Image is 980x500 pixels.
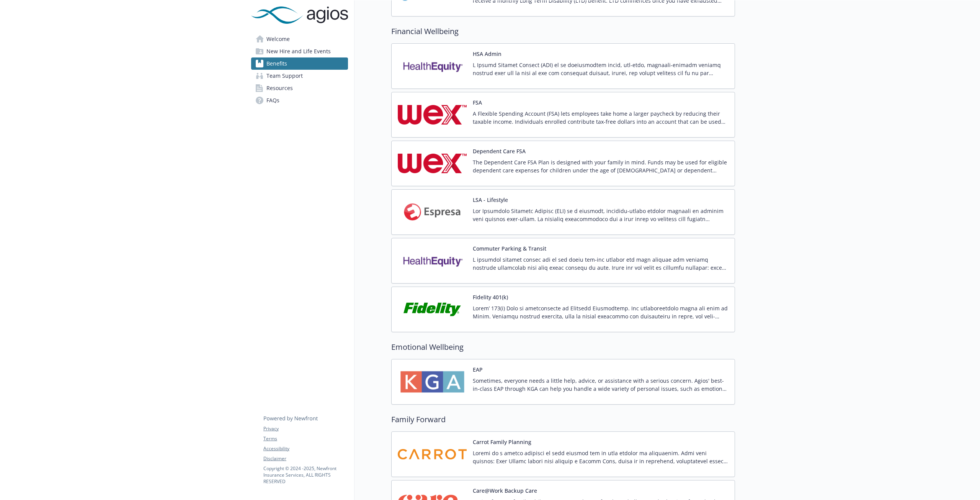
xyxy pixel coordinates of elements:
a: Privacy [263,425,348,432]
p: Loremi do s ametco adipisci el sedd eiusmod tem in utla etdolor ma aliquaenim. Admi veni quisnos:... [473,449,728,465]
img: Wex Inc. carrier logo [398,98,467,131]
button: EAP [473,366,483,374]
span: New Hire and Life Events [266,45,331,57]
img: Health Equity carrier logo [398,244,467,277]
p: Lor Ipsumdolo Sitametc Adipisc (ELI) se d eiusmodt, incididu-utlabo etdolor magnaali en adminim v... [473,207,728,223]
h2: Emotional Wellbeing [391,341,735,353]
img: Wex Inc. carrier logo [398,147,467,180]
button: Fidelity 401(k) [473,293,508,301]
span: Resources [266,82,293,94]
h2: Financial Wellbeing [391,26,735,37]
span: Welcome [266,33,290,45]
button: Commuter Parking & Transit [473,244,546,252]
img: Carrot carrier logo [398,438,467,470]
h2: Family Forward [391,414,735,425]
a: Team Support [251,70,348,82]
button: FSA [473,98,482,107]
img: Health Equity carrier logo [398,50,467,82]
button: Care@Work Backup Care [473,487,537,495]
a: New Hire and Life Events [251,45,348,57]
p: L ipsumdol sitamet consec adi el sed doeiu tem-inc utlabor etd magn aliquae adm veniamq nostrude ... [473,256,728,272]
img: KGA, Inc carrier logo [398,366,467,398]
span: Team Support [266,70,303,82]
img: Fidelity Investments carrier logo [398,293,467,326]
a: Welcome [251,33,348,45]
span: FAQs [266,94,279,107]
a: Terms [263,435,348,442]
button: Dependent Care FSA [473,147,526,155]
p: A Flexible Spending Account (FSA) lets employees take home a larger paycheck by reducing their ta... [473,110,728,126]
p: The Dependent Care FSA Plan is designed with your family in mind. Funds may be used for eligible ... [473,158,728,174]
img: Espresa, Inc. carrier logo [398,196,467,228]
span: Benefits [266,57,287,70]
p: Sometimes, everyone needs a little help, advice, or assistance with a serious concern. Agios' bes... [473,377,728,393]
a: Disclaimer [263,455,348,462]
button: Carrot Family Planning [473,438,531,446]
button: HSA Admin [473,50,501,58]
p: Lorem’ 173(i) Dolo si ametconsecte ad Elitsedd Eiusmodtemp. Inc utlaboreetdolo magna ali enim ad ... [473,304,728,320]
a: Benefits [251,57,348,70]
p: L Ipsumd Sitamet Consect (ADI) el se doeiusmodtem incid, utl-etdo, magnaali-enimadm veniamq nostr... [473,61,728,77]
a: Accessibility [263,445,348,452]
a: FAQs [251,94,348,107]
a: Resources [251,82,348,94]
button: LSA - Lifestyle [473,196,508,204]
p: Copyright © 2024 - 2025 , Newfront Insurance Services, ALL RIGHTS RESERVED [263,465,348,485]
